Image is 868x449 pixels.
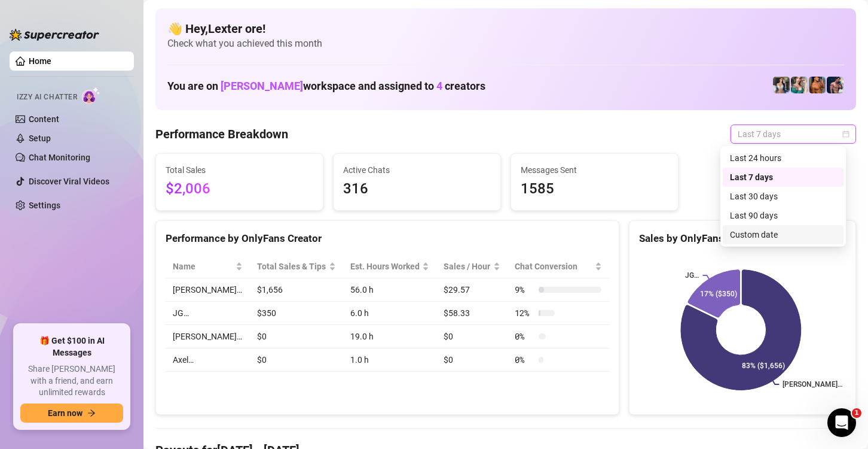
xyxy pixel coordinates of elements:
span: 0 % [515,330,534,343]
td: $29.57 [436,278,508,302]
td: 1.0 h [343,348,437,372]
td: $58.33 [436,302,508,325]
span: Izzy AI Chatter [17,92,77,103]
img: Katy [773,77,790,93]
span: 12 % [515,307,534,320]
img: AI Chatter [82,87,100,104]
div: Last 24 hours [723,148,843,168]
td: $0 [436,348,508,372]
td: 56.0 h [343,278,437,302]
td: $1,656 [250,278,343,302]
span: Total Sales & Tips [257,260,326,273]
div: Last 30 days [730,190,836,203]
td: $0 [250,325,343,348]
span: Last 7 days [738,125,849,143]
text: [PERSON_NAME]… [783,380,842,389]
iframe: Intercom live chat [827,408,856,437]
td: Axel… [166,348,250,372]
div: Sales by OnlyFans Creator [639,230,846,247]
span: 316 [343,178,491,201]
a: Settings [29,201,60,210]
a: Setup [29,134,51,143]
span: 0 % [515,353,534,366]
td: JG… [166,302,250,325]
div: Last 7 days [730,171,836,184]
span: Check what you achieved this month [167,37,844,50]
div: Last 30 days [723,187,843,206]
div: Custom date [730,228,836,241]
div: Est. Hours Worked [350,260,420,273]
span: Chat Conversion [515,260,592,273]
span: 9 % [515,283,534,296]
span: Messages Sent [521,163,668,177]
div: Last 7 days [723,168,843,187]
td: 6.0 h [343,302,437,325]
a: Discover Viral Videos [29,177,109,186]
div: Last 90 days [723,206,843,225]
span: 1 [852,408,861,418]
span: $2,006 [166,178,313,201]
h4: 👋 Hey, Lexter ore ! [167,20,844,37]
span: 4 [436,80,442,92]
img: logo-BBDzfeDw.svg [10,29,99,41]
td: [PERSON_NAME]… [166,325,250,348]
span: Sales / Hour [444,260,491,273]
h1: You are on workspace and assigned to creators [167,80,485,93]
td: $0 [436,325,508,348]
span: Earn now [48,408,82,418]
span: Share [PERSON_NAME] with a friend, and earn unlimited rewards [20,363,123,399]
img: JG [809,77,826,93]
button: Earn nowarrow-right [20,404,123,423]
td: [PERSON_NAME]… [166,278,250,302]
span: calendar [842,131,849,138]
span: arrow-right [87,409,96,417]
span: 🎁 Get $100 in AI Messages [20,335,123,359]
text: JG… [685,271,699,280]
img: Axel [827,77,843,93]
span: [PERSON_NAME] [221,80,303,92]
a: Home [29,56,51,66]
span: Total Sales [166,163,313,177]
th: Sales / Hour [436,255,508,278]
th: Chat Conversion [508,255,609,278]
span: Name [173,260,233,273]
div: Last 90 days [730,209,836,222]
th: Name [166,255,250,278]
div: Last 24 hours [730,151,836,165]
h4: Performance Breakdown [155,126,288,142]
div: Custom date [723,225,843,244]
span: Active Chats [343,163,491,177]
td: $0 [250,348,343,372]
div: Performance by OnlyFans Creator [166,230,609,247]
a: Content [29,114,59,124]
th: Total Sales & Tips [250,255,343,278]
td: $350 [250,302,343,325]
td: 19.0 h [343,325,437,348]
span: 1585 [521,178,668,201]
img: Zaddy [791,77,808,93]
a: Chat Monitoring [29,153,90,162]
